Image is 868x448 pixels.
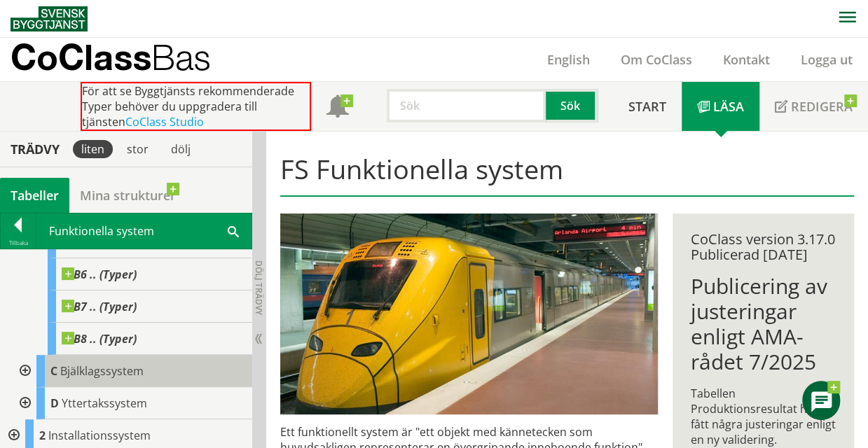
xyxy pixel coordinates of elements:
div: Gå till informationssidan för CoClass Studio [22,290,252,323]
input: Sök [387,89,546,122]
div: Gå till informationssidan för CoClass Studio [22,258,252,290]
div: Gå till informationssidan för CoClass Studio [22,323,252,355]
div: Funktionella system [36,213,252,248]
button: Sök [546,89,598,122]
span: B8 .. (Typer) [62,332,137,346]
span: Installationssystem [48,428,151,443]
img: arlanda-express-2.jpg [280,213,658,414]
a: CoClass Studio [125,114,204,129]
div: För att se Byggtjänsts rekommenderade Typer behöver du uppgradera till tjänsten [81,82,311,131]
span: Läsa [713,98,744,115]
p: CoClass [11,49,211,65]
span: B7 .. (Typer) [62,300,137,314]
div: CoClass version 3.17.0 Publicerad [DATE] [691,232,836,262]
span: C [50,363,57,379]
a: Redigera [759,82,868,131]
span: B6 .. (Typer) [62,267,137,281]
span: D [50,395,59,411]
span: 2 [39,428,46,443]
h1: Publicering av justeringar enligt AMA-rådet 7/2025 [691,274,836,374]
a: Start [613,82,682,131]
a: Om CoClass [605,51,708,68]
a: Läsa [682,82,759,131]
span: Bjälklagssystem [60,363,144,379]
div: dölj [163,140,199,158]
p: Tabellen Produktionsresultat har fått några justeringar enligt en ny validering. [691,386,836,447]
div: Gå till informationssidan för CoClass Studio [11,387,252,419]
div: Trädvy [3,141,67,157]
span: Dölj trädvy [253,260,265,315]
h1: FS Funktionella system [280,153,854,197]
div: Tillbaka [1,237,36,248]
span: B5 .. (Typer) [62,235,137,249]
span: Redigera [791,98,853,115]
div: stor [118,140,157,158]
div: Gå till informationssidan för CoClass Studio [11,355,252,387]
span: Sök i tabellen [228,223,239,238]
a: English [532,51,605,68]
div: liten [73,140,113,158]
span: Notifikationer [326,97,349,119]
a: Kontakt [708,51,785,68]
img: Svensk Byggtjänst [11,6,88,31]
span: Bas [151,36,211,78]
span: Yttertakssystem [62,395,147,411]
a: CoClassBas [11,38,241,81]
a: Logga ut [785,51,868,68]
span: Start [628,98,666,115]
a: Mina strukturer [69,178,186,213]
